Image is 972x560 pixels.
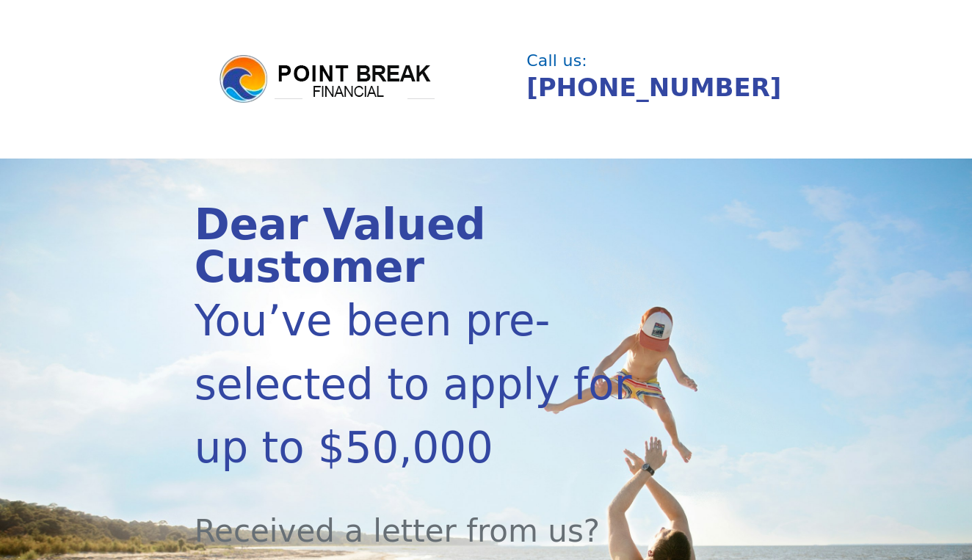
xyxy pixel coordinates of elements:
[195,480,690,554] div: Received a letter from us?
[195,289,690,480] div: You’ve been pre-selected to apply for up to $50,000
[217,53,438,106] img: logo.png
[195,204,690,289] div: Dear Valued Customer
[526,73,781,102] a: [PHONE_NUMBER]
[526,53,769,69] div: Call us:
